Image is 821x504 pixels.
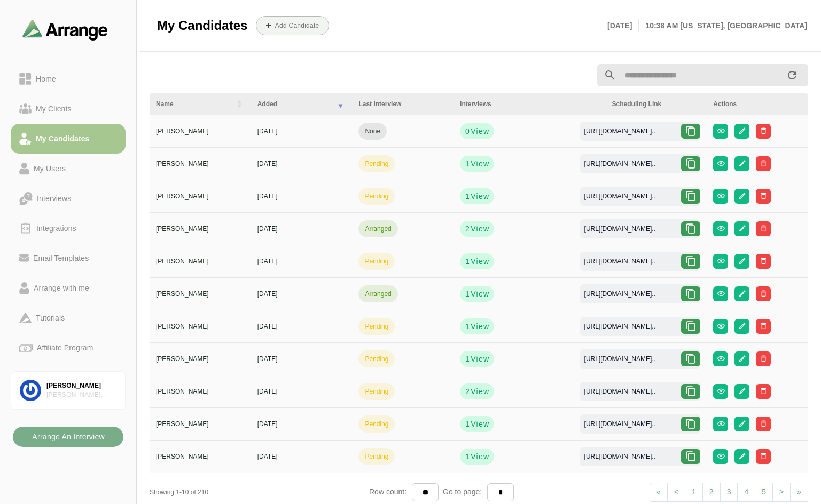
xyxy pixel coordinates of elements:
span: View [470,158,489,169]
div: Scheduling Link [612,99,701,109]
div: Last Interview [358,99,447,109]
div: [PERSON_NAME] [156,387,245,396]
span: My Candidates [157,18,247,34]
div: [DATE] [257,419,346,429]
button: 0View [460,123,494,139]
b: Arrange An Interview [32,427,105,447]
button: Add Candidate [256,16,329,35]
div: [DATE] [257,322,346,331]
button: 2View [460,383,494,399]
a: Next [790,483,808,502]
div: [URL][DOMAIN_NAME].. [576,126,664,136]
div: My Candidates [32,132,94,145]
span: View [470,386,489,397]
div: pending [365,452,388,461]
strong: 1 [465,451,470,462]
div: [URL][DOMAIN_NAME].. [576,387,664,396]
span: View [470,223,489,234]
a: My Candidates [11,124,126,154]
div: [PERSON_NAME] [156,322,245,331]
div: pending [365,419,388,429]
button: 1View [460,351,494,367]
div: [DATE] [257,126,346,136]
button: 1View [460,188,494,204]
div: Email Templates [29,252,93,265]
a: Interviews [11,183,126,213]
div: Showing 1-10 of 210 [150,487,369,497]
div: [URL][DOMAIN_NAME].. [576,354,664,364]
div: [PERSON_NAME] [156,289,245,299]
div: [URL][DOMAIN_NAME].. [576,452,664,461]
button: 1View [460,449,494,465]
div: Integrations [32,222,81,235]
div: pending [365,159,388,169]
div: [URL][DOMAIN_NAME].. [576,289,664,299]
button: 2View [460,221,494,237]
button: 1View [460,156,494,172]
a: My Clients [11,94,126,124]
a: Arrange with me [11,273,126,303]
strong: 1 [465,158,470,169]
div: pending [365,191,388,201]
div: [PERSON_NAME] Associates [46,390,116,399]
div: [DATE] [257,191,346,201]
a: 3 [720,483,738,502]
strong: 1 [465,256,470,267]
div: Home [32,73,60,85]
a: 5 [755,483,773,502]
strong: 1 [465,354,470,364]
strong: 0 [465,126,470,137]
a: Affiliate Program [11,333,126,363]
div: [DATE] [257,159,346,169]
div: Interviews [33,192,75,205]
span: View [470,256,489,267]
div: [PERSON_NAME] [156,224,245,234]
div: pending [365,322,388,331]
div: Arrange with me [29,282,93,294]
div: [PERSON_NAME] [156,419,245,429]
div: [URL][DOMAIN_NAME].. [576,191,664,201]
div: [DATE] [257,387,346,396]
div: [DATE] [257,257,346,266]
div: [PERSON_NAME] [156,126,245,136]
span: View [470,419,489,429]
div: [PERSON_NAME] [46,381,116,390]
div: [DATE] [257,452,346,461]
a: Email Templates [11,243,126,273]
div: [PERSON_NAME] [156,159,245,169]
strong: 2 [465,386,470,397]
div: None [365,126,380,136]
i: appended action [786,69,799,82]
a: Next [772,483,791,502]
p: [DATE] [607,19,639,32]
div: [PERSON_NAME] [156,257,245,266]
div: arranged [365,289,391,299]
span: View [470,354,489,364]
div: pending [365,387,388,396]
div: [PERSON_NAME] [156,191,245,201]
div: pending [365,354,388,364]
div: [PERSON_NAME] [156,354,245,364]
div: [URL][DOMAIN_NAME].. [576,224,664,234]
span: View [470,289,489,299]
div: [URL][DOMAIN_NAME].. [576,257,664,266]
a: [PERSON_NAME][PERSON_NAME] Associates [11,371,126,410]
b: Add Candidate [275,22,319,29]
strong: 1 [465,419,470,429]
a: Integrations [11,213,126,243]
div: Actions [713,99,802,109]
button: 1View [460,416,494,432]
strong: 1 [465,191,470,202]
div: Added [257,99,330,109]
div: My Clients [32,102,76,115]
a: 2 [702,483,721,502]
button: Arrange An Interview [13,427,123,447]
div: Interviews [460,99,599,109]
span: View [470,321,489,332]
strong: 2 [465,223,470,234]
span: Go to page: [439,487,487,496]
span: > [779,487,784,496]
div: My Users [29,162,70,175]
div: Tutorials [32,311,69,324]
strong: 1 [465,289,470,299]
